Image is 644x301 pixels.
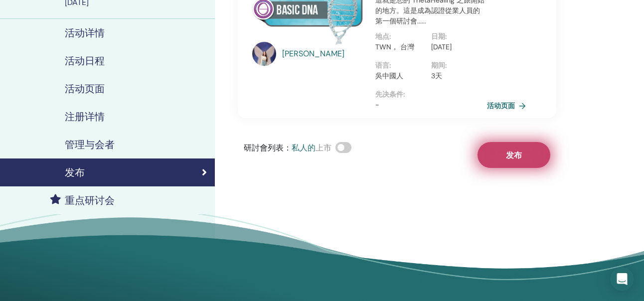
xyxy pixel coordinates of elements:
[431,71,481,81] p: 3天
[431,31,481,42] p: 日期 :
[292,143,316,153] span: 私人的
[487,98,530,113] a: 活动页面
[375,89,487,100] p: 先决条件 :
[375,60,425,71] p: 语言 :
[506,150,522,160] span: 发布
[65,27,105,39] h4: 活动详情
[375,42,425,52] p: TWN， 台灣
[244,143,292,153] span: 研討會列表：
[610,267,634,291] div: 打開對講信使
[431,60,481,71] p: 期间 :
[282,48,366,60] a: [PERSON_NAME]
[375,71,425,81] p: 吳中國人
[65,83,105,95] h4: 活动页面
[375,31,425,42] p: 地点 :
[252,42,276,66] img: default.jpg
[65,111,105,123] h4: 注册详情
[65,55,105,67] h4: 活动日程
[316,143,331,153] span: 上市
[65,139,115,150] h4: 管理与会者
[375,100,487,110] p: -
[431,42,481,52] p: [DATE]
[65,194,115,206] h4: 重点研讨会
[478,142,550,168] button: 发布
[65,166,85,178] h4: 发布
